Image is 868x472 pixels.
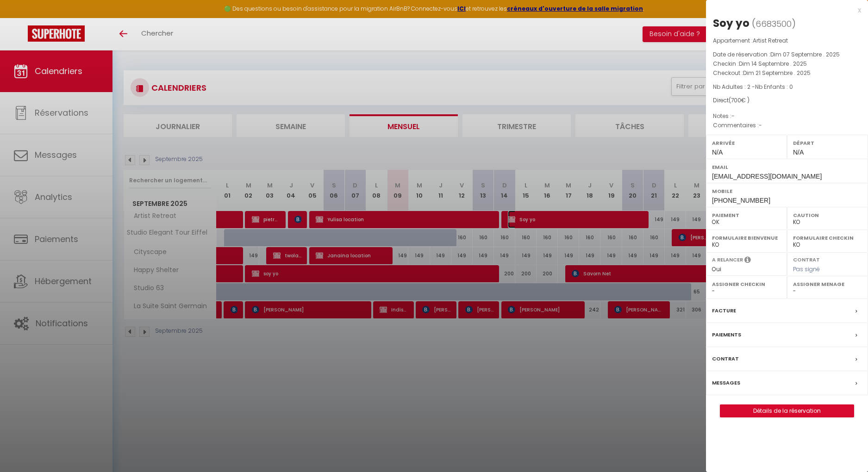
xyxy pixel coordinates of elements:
[756,18,792,30] span: 6683500
[729,96,749,104] span: ( € )
[712,256,743,264] label: A relancer
[713,36,861,45] p: Appartement :
[731,96,741,104] span: 700
[713,50,861,59] p: Date de réservation :
[713,68,861,78] p: Checkout :
[731,112,735,120] span: -
[720,405,854,417] a: Détails de la réservation
[752,17,796,30] span: ( )
[713,59,861,68] p: Checkin :
[770,50,840,58] span: Dim 07 Septembre . 2025
[755,83,793,91] span: Nb Enfants : 0
[712,173,822,180] span: [EMAIL_ADDRESS][DOMAIN_NAME]
[7,4,35,31] button: Ouvrir le widget de chat LiveChat
[793,138,862,148] label: Départ
[713,112,861,121] p: Notes :
[713,16,749,31] div: Soy yo
[793,256,820,262] label: Contrat
[712,197,770,204] span: [PHONE_NUMBER]
[713,83,793,91] span: Nb Adultes : 2 -
[793,279,862,289] label: Assigner Menage
[753,37,788,44] span: Artist Retreat
[739,60,807,68] span: Dim 14 Septembre . 2025
[712,279,781,289] label: Assigner Checkin
[712,149,723,156] span: N/A
[712,211,781,220] label: Paiement
[712,354,739,364] label: Contrat
[720,404,854,417] button: Détails de la réservation
[713,96,861,105] div: Direct
[712,306,736,316] label: Facture
[706,5,861,16] div: x
[712,162,862,172] label: Email
[712,378,740,388] label: Messages
[759,121,762,129] span: -
[712,186,862,196] label: Mobile
[713,121,861,130] p: Commentaires :
[744,256,751,266] i: Sélectionner OUI si vous souhaiter envoyer les séquences de messages post-checkout
[712,233,781,242] label: Formulaire Bienvenue
[793,211,862,220] label: Caution
[793,233,862,242] label: Formulaire Checkin
[793,149,804,156] span: N/A
[743,69,811,77] span: Dim 21 Septembre . 2025
[712,330,741,340] label: Paiements
[793,265,820,273] span: Pas signé
[712,138,781,148] label: Arrivée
